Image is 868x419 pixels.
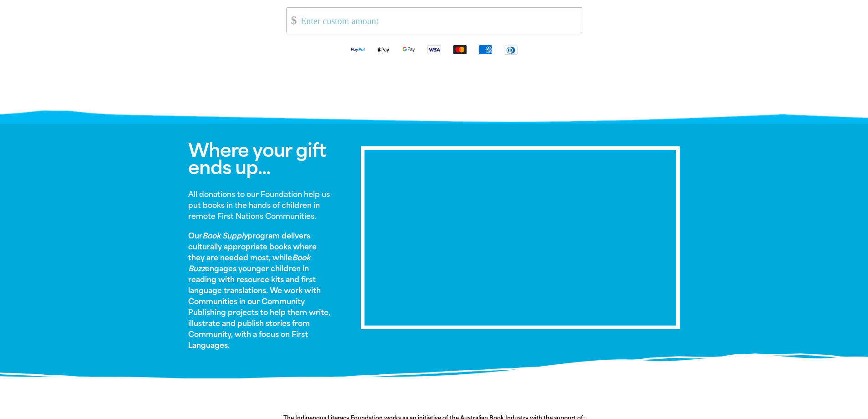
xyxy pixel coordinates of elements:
[202,232,247,240] em: Book Supply
[286,37,582,62] div: Available payment methods
[188,231,334,351] p: Our program delivers culturally appropriate books where they are needed most, while engages young...
[188,140,326,179] span: Where your gift ends up...
[188,190,330,221] strong: All donations to our Foundation help us put books in the hands of children in remote First Nation...
[447,44,473,55] img: Mastercard logo
[421,44,447,55] img: Visa logo
[287,10,297,31] span: $
[473,44,498,55] img: American Express logo
[188,253,310,273] em: Book Buzz
[345,44,370,55] img: Paypal logo
[294,8,581,33] input: Enter custom amount
[365,150,676,326] iframe: undefined-video
[396,44,421,55] img: Google Pay logo
[370,44,396,55] img: Apple Pay logo
[498,45,524,55] img: Diners Club logo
